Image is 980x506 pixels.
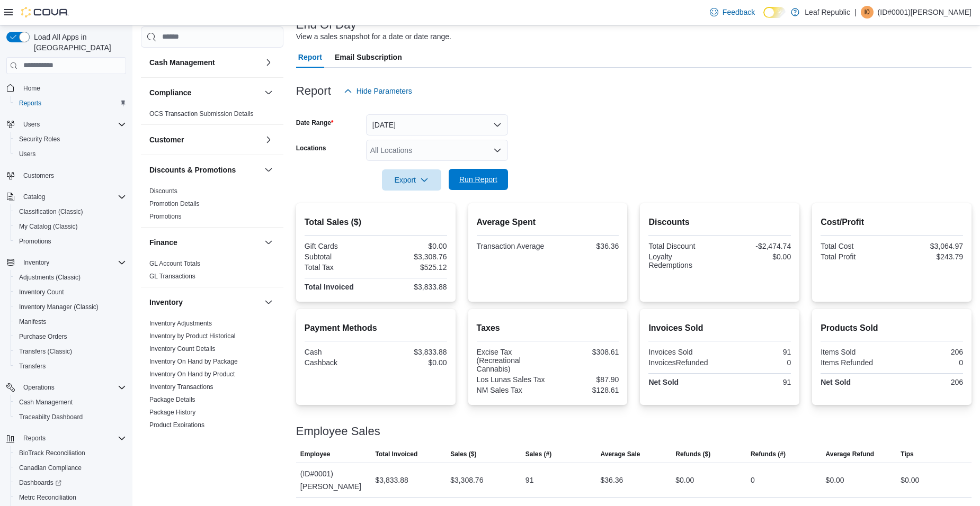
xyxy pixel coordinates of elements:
span: Transfers (Classic) [15,345,126,358]
div: Items Refunded [821,358,889,367]
div: $3,833.88 [375,474,408,486]
button: Reports [11,96,130,111]
button: Users [11,147,130,161]
div: $3,064.97 [894,242,963,250]
span: Reports [15,97,126,110]
h3: Compliance [149,87,191,98]
h2: Total Sales ($) [305,216,447,229]
span: Run Report [459,174,497,185]
span: Refunds (#) [751,450,786,458]
a: Adjustments (Classic) [15,271,85,284]
span: Inventory Manager (Classic) [15,301,126,313]
span: Email Subscription [335,47,402,68]
div: View a sales snapshot for a date or date range. [296,31,451,42]
span: Inventory [23,258,49,267]
h2: Products Sold [821,322,963,335]
button: Hide Parameters [340,80,416,102]
a: Inventory On Hand by Package [149,358,238,365]
div: Compliance [141,107,283,124]
div: InvoicesRefunded [648,358,717,367]
span: OCS Transaction Submission Details [149,110,254,118]
p: | [854,6,857,19]
div: $36.36 [550,242,619,250]
button: Adjustments (Classic) [11,270,130,285]
button: Inventory [262,296,275,309]
h3: Customer [149,134,184,145]
button: Compliance [149,87,260,98]
button: Finance [262,236,275,249]
a: BioTrack Reconciliation [15,447,90,459]
span: Canadian Compliance [19,464,82,472]
span: Inventory Transactions [149,383,213,391]
div: $308.61 [550,348,619,356]
span: Reports [19,432,126,445]
a: Home [19,82,44,95]
button: Open list of options [493,146,502,155]
div: Finance [141,257,283,287]
div: $0.00 [675,474,694,486]
span: Customers [19,169,126,182]
button: Users [2,117,130,132]
button: BioTrack Reconciliation [11,446,130,460]
span: Home [23,84,40,93]
label: Locations [296,144,326,152]
button: Finance [149,237,260,248]
div: Discounts & Promotions [141,185,283,227]
span: Dashboards [15,476,126,489]
span: GL Transactions [149,272,195,281]
strong: Net Sold [821,378,851,386]
span: Product Expirations [149,421,204,429]
span: Security Roles [15,133,126,146]
button: Run Report [449,169,508,190]
button: Classification (Classic) [11,204,130,219]
div: Total Tax [305,263,373,272]
span: Export [388,169,435,191]
h2: Invoices Sold [648,322,791,335]
span: Inventory Count Details [149,345,216,353]
span: Dashboards [19,478,61,487]
button: Discounts & Promotions [262,164,275,176]
span: BioTrack Reconciliation [15,447,126,459]
h3: Discounts & Promotions [149,165,236,175]
a: Product Expirations [149,421,204,429]
a: Reports [15,97,46,110]
span: Inventory [19,256,126,269]
div: 91 [722,348,791,356]
a: GL Transactions [149,273,195,280]
button: Promotions [11,234,130,249]
span: Promotions [15,235,126,248]
span: Traceabilty Dashboard [19,413,83,421]
button: Users [19,118,44,131]
button: Inventory [2,255,130,270]
span: Transfers (Classic) [19,347,72,356]
span: Promotion Details [149,200,200,208]
button: Customer [149,134,260,145]
span: Inventory Count [15,286,126,299]
span: Transfers [19,362,46,371]
a: Promotions [149,213,182,220]
span: Sales ($) [450,450,476,458]
a: Metrc Reconciliation [15,491,81,504]
h3: Cash Management [149,57,215,68]
a: Users [15,148,40,160]
span: Inventory Adjustments [149,319,212,328]
button: Reports [2,431,130,446]
button: Catalog [2,189,130,204]
div: $3,833.88 [378,283,447,291]
a: Classification (Classic) [15,205,87,218]
span: Security Roles [19,135,60,143]
div: Invoices Sold [648,348,717,356]
a: Inventory Transactions [149,383,213,391]
button: Inventory Manager (Classic) [11,300,130,314]
div: $3,833.88 [378,348,447,356]
span: Employee [300,450,331,458]
a: Dashboards [11,475,130,490]
a: Promotions [15,235,56,248]
span: Tips [901,450,913,458]
h2: Discounts [648,216,791,229]
span: Adjustments (Classic) [15,271,126,284]
span: Canadian Compliance [15,462,126,474]
button: Manifests [11,314,130,329]
a: Traceabilty Dashboard [15,411,87,423]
